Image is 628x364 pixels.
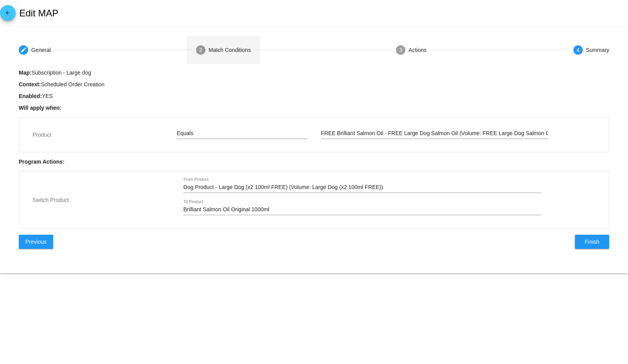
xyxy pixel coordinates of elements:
[184,207,541,213] input: To Product
[575,235,609,249] button: Finish
[25,239,46,245] span: Previous
[32,132,51,138] span: Product
[199,47,202,53] span: 2
[19,105,609,111] p: Will apply when:
[409,47,428,53] div: Actions
[184,184,541,191] input: From Product
[209,47,251,53] div: Match Conditions
[19,8,58,19] h2: Edit MAP
[19,235,53,249] button: Previous
[32,70,91,76] span: Subscription - Large dog
[399,47,402,53] span: 3
[20,47,27,53] mat-icon: create
[576,47,580,53] span: 4
[41,81,105,87] span: Scheduled Order Creation
[19,93,609,99] p: Enabled:
[586,47,609,53] div: Summary
[31,47,51,53] div: General
[42,93,53,99] span: YES
[3,10,12,20] mat-icon: arrow_back
[19,159,609,165] p: Program Actions:
[32,197,69,203] span: Switch Product
[19,70,609,76] p: Map:
[585,239,599,245] span: Finish
[19,81,609,87] p: Context:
